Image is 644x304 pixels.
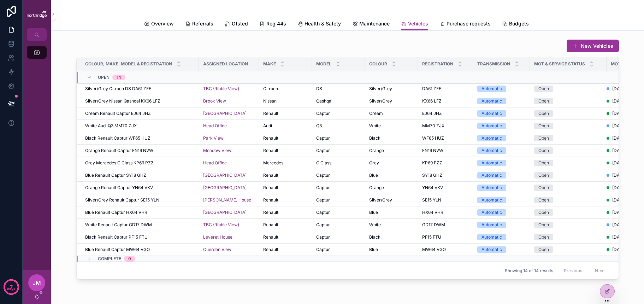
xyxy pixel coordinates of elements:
[369,86,414,92] a: Silver/Grey
[477,110,526,117] a: Automatic
[447,20,491,27] span: Purchase requests
[203,173,255,178] a: [GEOGRAPHIC_DATA]
[203,148,255,153] a: Meadow View
[85,210,147,215] span: Blue Renault Captur HX64 VHR
[477,147,526,154] a: Automatic
[263,247,308,252] a: Renault
[481,172,502,179] div: Automatic
[316,111,361,116] a: Captur
[534,110,602,117] a: Open
[538,86,549,92] div: Open
[422,222,445,228] span: GD17 DWM
[316,185,361,191] a: Captur
[509,20,529,27] span: Budgets
[316,111,330,116] span: Captur
[98,256,121,262] span: Complete
[203,234,232,240] a: Leveret House
[401,17,428,31] a: Vehicles
[422,111,469,116] a: EJ64 JHZ
[263,111,308,116] a: Renault
[481,147,502,154] div: Automatic
[534,222,602,228] a: Open
[232,20,248,27] span: Ofsted
[316,197,361,203] a: Captur
[117,75,121,80] div: 14
[263,173,308,178] a: Renault
[203,247,231,252] span: Cuerden View
[369,234,380,240] span: Black
[422,86,469,92] a: DA61 ZFF
[538,185,549,191] div: Open
[263,148,308,153] a: Renault
[612,135,643,141] span: [DATE] 1:00 AM
[477,209,526,216] a: Automatic
[185,17,213,31] a: Referrals
[352,17,390,31] a: Maintenance
[502,17,529,31] a: Budgets
[369,197,414,203] a: Silver/Grey
[534,197,602,203] a: Open
[203,160,255,166] a: Head Office
[534,209,602,216] a: Open
[534,86,602,92] a: Open
[85,222,195,228] a: White Renault Captur GD17 DWM
[538,110,549,117] div: Open
[422,234,441,240] span: PF15 FTU
[203,111,247,116] a: [GEOGRAPHIC_DATA]
[263,160,283,166] span: Mercedes
[203,173,247,178] span: [GEOGRAPHIC_DATA]
[422,98,442,104] span: KX66 LFZ
[85,197,195,203] a: Silver/Grey Renault Captur SE15 YLN
[422,160,469,166] a: KP69 PZZ
[316,185,330,191] span: Captur
[481,222,502,228] div: Automatic
[203,210,247,215] span: [GEOGRAPHIC_DATA]
[192,20,213,27] span: Referrals
[369,148,414,153] a: Orange
[369,111,414,116] a: Cream
[316,247,330,252] span: Captur
[259,17,286,31] a: Reg 44s
[422,197,441,203] span: SE15 YLN
[263,197,278,203] span: Renault
[203,135,224,141] span: Park View
[538,222,549,228] div: Open
[369,98,392,104] span: Silver/Grey
[203,222,255,228] a: TBC (Ribble View)
[85,135,150,141] span: Black Renault Captur WF65 HUZ
[538,147,549,154] div: Open
[316,160,331,166] span: C Class
[85,185,153,191] span: Orange Renault Captur YN64 VKV
[263,86,308,92] a: Citroen
[538,246,549,253] div: Open
[151,20,174,27] span: Overview
[369,210,378,215] span: Blue
[481,209,502,216] div: Automatic
[316,197,330,203] span: Captur
[369,135,380,141] span: Black
[203,148,231,153] a: Meadow View
[422,185,443,191] span: YN64 VKV
[369,185,384,191] span: Orange
[263,135,278,141] span: Renault
[534,147,602,154] a: Open
[263,222,278,228] span: Renault
[85,222,152,228] span: White Renault Captur GD17 DWM
[369,160,379,166] span: Grey
[369,123,414,129] a: White
[612,185,643,191] span: [DATE] 1:00 AM
[316,173,330,178] span: Captur
[203,123,227,129] a: Head Office
[263,135,308,141] a: Renault
[422,247,446,252] span: MW64 VGO
[422,160,442,166] span: KP69 PZZ
[422,173,442,178] span: SY18 GHZ
[225,17,248,31] a: Ofsted
[203,86,239,92] span: TBC (Ribble View)
[203,210,255,215] a: [GEOGRAPHIC_DATA]
[263,61,276,67] span: Make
